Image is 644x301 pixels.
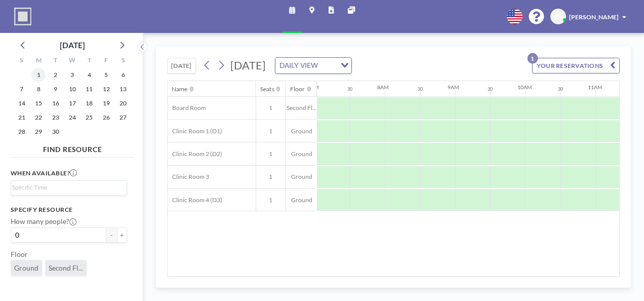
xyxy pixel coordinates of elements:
[82,110,96,125] span: Thursday, September 25, 2025
[117,228,128,242] button: +
[49,82,63,96] span: Tuesday, September 9, 2025
[12,183,122,193] input: Search for option
[14,264,38,272] span: Ground
[49,110,63,125] span: Tuesday, September 23, 2025
[49,68,63,82] span: Tuesday, September 2, 2025
[82,68,96,82] span: Thursday, September 4, 2025
[532,58,620,73] button: YOUR RESERVATIONS1
[377,84,389,91] div: 8AM
[116,82,130,96] span: Saturday, September 13, 2025
[99,82,113,96] span: Friday, September 12, 2025
[168,104,206,111] span: Board Room
[15,110,29,125] span: Sunday, September 21, 2025
[82,96,96,110] span: Thursday, September 18, 2025
[64,55,80,68] div: W
[99,96,113,110] span: Friday, September 19, 2025
[99,110,113,125] span: Friday, September 26, 2025
[260,85,274,93] div: Seats
[60,38,85,52] div: [DATE]
[448,84,459,91] div: 9AM
[99,68,113,82] span: Friday, September 5, 2025
[82,82,96,96] span: Thursday, September 11, 2025
[256,150,286,158] span: 1
[230,59,266,72] span: [DATE]
[275,58,351,73] div: Search for option
[31,125,46,139] span: Monday, September 29, 2025
[256,104,286,111] span: 1
[320,60,335,71] input: Search for option
[106,228,117,242] button: -
[286,127,317,135] span: Ground
[31,96,46,110] span: Monday, September 15, 2025
[347,87,352,92] div: 30
[116,110,130,125] span: Saturday, September 27, 2025
[65,110,79,125] span: Wednesday, September 24, 2025
[553,13,563,20] span: CM
[286,150,317,158] span: Ground
[15,82,29,96] span: Sunday, September 7, 2025
[65,68,79,82] span: Wednesday, September 3, 2025
[31,68,46,82] span: Monday, September 1, 2025
[11,206,128,213] h3: Specify resource
[517,84,532,91] div: 10AM
[30,55,47,68] div: M
[256,127,286,135] span: 1
[286,104,317,111] span: Second Fl...
[11,141,134,154] h4: FIND RESOURCE
[14,8,32,25] img: organization-logo
[65,96,79,110] span: Wednesday, September 17, 2025
[11,250,28,258] label: Floor
[49,264,83,272] span: Second Fl...
[11,283,25,291] label: Type
[286,173,317,180] span: Ground
[81,55,98,68] div: T
[11,217,76,225] label: How many people?
[115,55,132,68] div: S
[558,87,563,92] div: 30
[588,84,602,91] div: 11AM
[49,96,63,110] span: Tuesday, September 16, 2025
[167,58,195,73] button: [DATE]
[31,82,46,96] span: Monday, September 8, 2025
[168,196,222,204] span: Clinic Room 4 (D3)
[98,55,114,68] div: F
[168,150,222,158] span: Clinic Room 2 (D2)
[116,96,130,110] span: Saturday, September 20, 2025
[65,82,79,96] span: Wednesday, September 10, 2025
[47,55,64,68] div: T
[116,68,130,82] span: Saturday, September 6, 2025
[488,87,493,92] div: 30
[11,181,127,195] div: Search for option
[168,127,222,135] span: Clinic Room 1 (D1)
[49,125,63,139] span: Tuesday, September 30, 2025
[15,96,29,110] span: Sunday, September 14, 2025
[290,85,305,93] div: Floor
[168,173,209,180] span: Clinic Room 3
[172,85,187,93] div: Name
[418,87,423,92] div: 30
[256,196,286,204] span: 1
[277,60,319,71] span: DAILY VIEW
[528,53,538,63] p: 1
[569,13,619,21] span: [PERSON_NAME]
[286,196,317,204] span: Ground
[13,55,30,68] div: S
[15,125,29,139] span: Sunday, September 28, 2025
[256,173,286,180] span: 1
[31,110,46,125] span: Monday, September 22, 2025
